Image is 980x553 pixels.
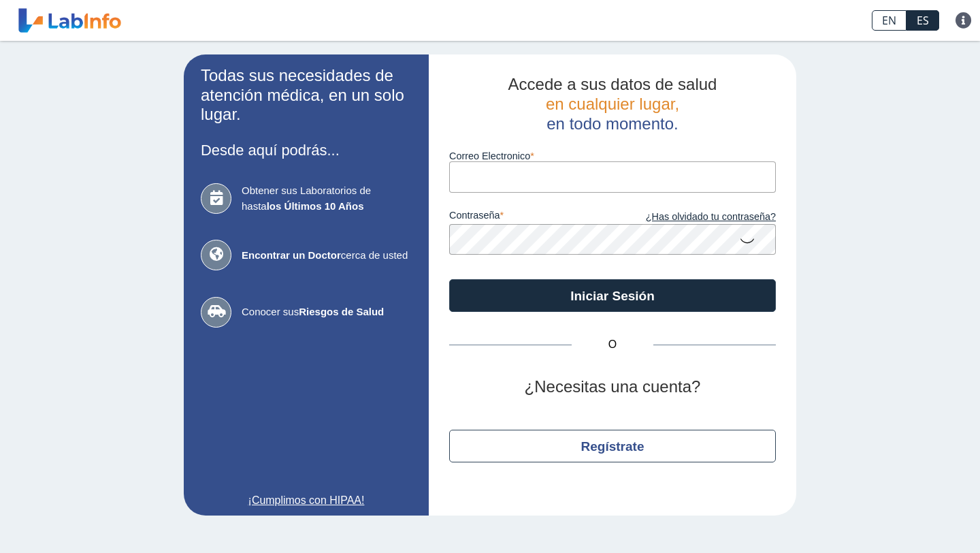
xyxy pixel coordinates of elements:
[201,492,412,509] a: ¡Cumplimos con HIPAA!
[299,306,384,317] b: Riesgos de Salud
[612,210,776,225] a: ¿Has olvidado tu contraseña?
[449,210,612,225] label: contraseña
[546,114,678,133] span: en todo momento.
[449,430,776,462] button: Regístrate
[449,151,776,161] label: Correo Electronico
[872,10,906,31] a: EN
[449,377,776,397] h2: ¿Necesitas una cuenta?
[242,183,412,214] span: Obtener sus Laboratorios de hasta
[242,248,412,264] span: cerca de usted
[242,304,412,320] span: Conocer sus
[201,142,412,159] h3: Desde aquí podrás...
[201,66,412,125] h2: Todas sus necesidades de atención médica, en un solo lugar.
[508,75,717,93] span: Accede a sus datos de salud
[906,10,939,31] a: ES
[242,249,341,261] b: Encontrar un Doctor
[267,200,364,212] b: los Últimos 10 Años
[572,336,653,353] span: O
[546,95,679,113] span: en cualquier lugar,
[449,279,776,312] button: Iniciar Sesión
